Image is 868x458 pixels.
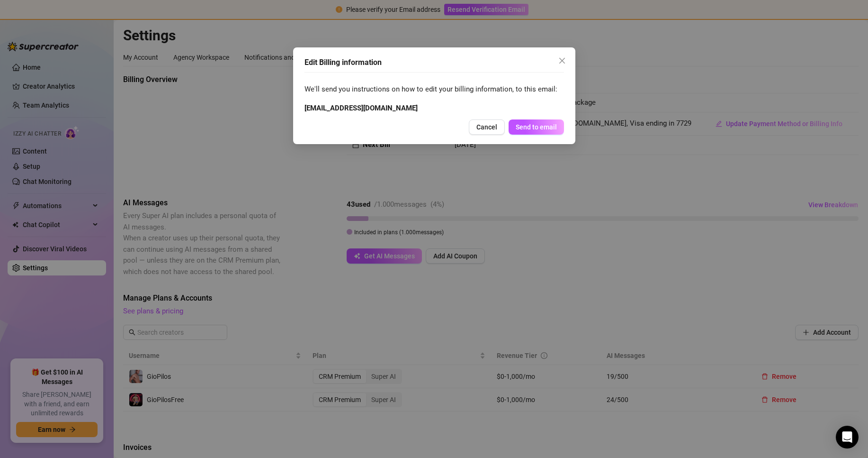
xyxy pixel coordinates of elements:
button: Cancel [469,119,505,135]
span: Cancel [476,123,497,131]
button: Send to email [509,119,564,135]
span: Send to email [516,123,557,131]
span: close [558,57,566,64]
button: Close [555,53,570,68]
span: Close [555,57,570,64]
div: Edit Billing information [304,57,564,68]
strong: [EMAIL_ADDRESS][DOMAIN_NAME] [304,104,418,112]
div: Open Intercom Messenger [836,426,859,449]
span: We'll send you instructions on how to edit your billing information, to this email: [304,84,564,95]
